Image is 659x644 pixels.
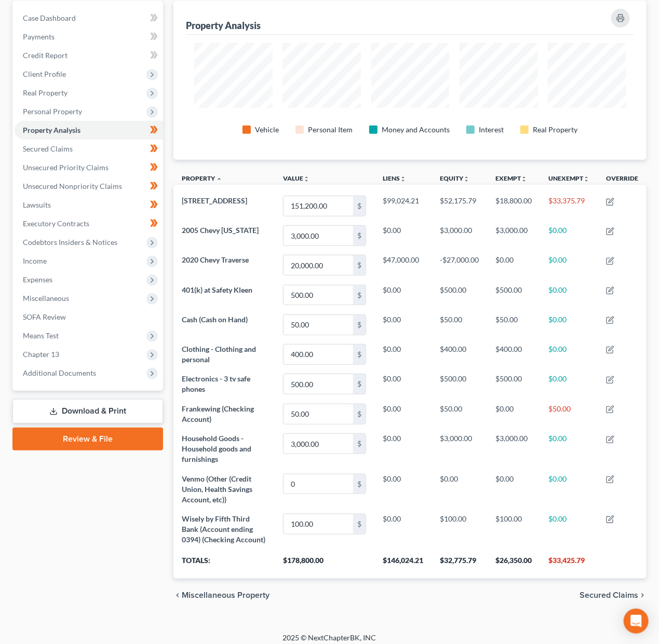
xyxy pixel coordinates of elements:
[23,107,82,116] span: Personal Property
[23,32,55,41] span: Payments
[353,514,366,534] div: $
[382,125,450,135] div: Money and Accounts
[23,88,68,97] span: Real Property
[23,200,51,209] span: Lawsuits
[353,196,366,216] div: $
[487,550,540,579] th: $26,350.00
[284,285,353,305] input: 0.00
[638,591,647,599] i: chevron_right
[432,280,487,310] td: $500.00
[580,591,647,599] button: Secured Claims chevron_right
[308,125,353,135] div: Personal Item
[374,429,432,469] td: $0.00
[487,221,540,251] td: $3,000.00
[374,469,432,509] td: $0.00
[15,28,163,46] a: Payments
[374,339,432,369] td: $0.00
[624,609,649,634] div: Open Intercom Messenger
[432,191,487,221] td: $52,175.79
[303,176,310,182] i: unfold_more
[182,315,248,324] span: Cash (Cash on Hand)
[284,345,353,364] input: 0.00
[23,126,80,134] span: Property Analysis
[186,19,261,32] div: Property Analysis
[23,312,66,321] span: SOFA Review
[540,251,598,280] td: $0.00
[23,256,47,265] span: Income
[598,168,647,191] th: Override
[15,196,163,214] a: Lawsuits
[182,474,252,504] span: Venmo (Other (Credit Union, Health Savings Account, etc))
[432,429,487,469] td: $3,000.00
[182,174,222,182] a: Property expand_less
[540,280,598,310] td: $0.00
[15,140,163,158] a: Secured Claims
[540,550,598,579] th: $33,425.79
[284,315,353,335] input: 0.00
[540,429,598,469] td: $0.00
[23,144,73,153] span: Secured Claims
[284,404,353,424] input: 0.00
[374,399,432,429] td: $0.00
[432,399,487,429] td: $50.00
[432,509,487,549] td: $100.00
[487,429,540,469] td: $3,000.00
[374,369,432,399] td: $0.00
[400,176,406,182] i: unfold_more
[23,275,52,284] span: Expenses
[353,226,366,245] div: $
[15,121,163,140] a: Property Analysis
[23,163,109,172] span: Unsecured Priority Claims
[15,214,163,233] a: Executory Contracts
[374,280,432,310] td: $0.00
[479,125,504,135] div: Interest
[284,196,353,216] input: 0.00
[23,294,69,303] span: Miscellaneous
[182,285,252,294] span: 401(k) at Safety Kleen
[182,226,259,235] span: 2005 Chevy [US_STATE]
[23,13,76,22] span: Case Dashboard
[353,474,366,494] div: $
[353,345,366,364] div: $
[580,591,638,599] span: Secured Claims
[284,434,353,454] input: 0.00
[353,404,366,424] div: $
[540,469,598,509] td: $0.00
[432,339,487,369] td: $400.00
[284,255,353,275] input: 0.00
[540,191,598,221] td: $33,375.79
[432,550,487,579] th: $32,775.79
[521,176,527,182] i: unfold_more
[284,226,353,245] input: 0.00
[487,509,540,549] td: $100.00
[353,285,366,305] div: $
[182,591,270,599] span: Miscellaneous Property
[23,368,96,377] span: Additional Documents
[383,174,406,182] a: Liensunfold_more
[182,434,251,463] span: Household Goods - Household goods and furnishings
[432,251,487,280] td: -$27,000.00
[540,399,598,429] td: $50.00
[173,591,182,599] i: chevron_left
[374,251,432,280] td: $47,000.00
[487,369,540,399] td: $500.00
[173,550,275,579] th: Totals:
[12,428,163,450] a: Review & File
[432,310,487,339] td: $50.00
[353,374,366,394] div: $
[284,514,353,534] input: 0.00
[15,9,163,28] a: Case Dashboard
[374,509,432,549] td: $0.00
[182,345,256,364] span: Clothing - Clothing and personal
[432,469,487,509] td: $0.00
[540,221,598,251] td: $0.00
[15,158,163,177] a: Unsecured Priority Claims
[487,310,540,339] td: $50.00
[23,70,66,78] span: Client Profile
[487,339,540,369] td: $400.00
[487,399,540,429] td: $0.00
[15,46,163,65] a: Credit Report
[182,514,265,544] span: Wisely by Fifth Third Bank (Account ending 0394) (Checking Account)
[353,255,366,275] div: $
[353,315,366,335] div: $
